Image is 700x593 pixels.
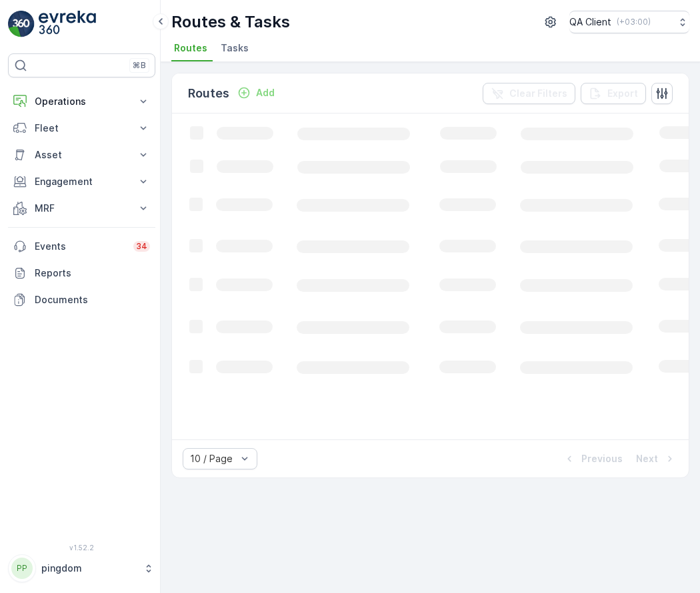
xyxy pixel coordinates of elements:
a: Documents [8,286,155,313]
button: MRF [8,195,155,222]
span: Routes [174,41,207,55]
button: PPpingdom [8,554,155,582]
p: Export [607,87,638,100]
p: Routes [188,84,229,103]
span: Tasks [221,41,249,55]
button: Fleet [8,115,155,142]
a: Reports [8,260,155,286]
button: Engagement [8,168,155,195]
p: Events [35,240,125,253]
img: logo_light-DOdMpM7g.png [39,11,96,37]
a: Events34 [8,233,155,260]
p: Previous [581,452,623,465]
button: Previous [561,451,624,467]
p: Clear Filters [509,87,567,100]
p: ⌘B [133,60,146,71]
button: Export [581,83,646,104]
p: Operations [35,95,129,108]
p: Reports [35,266,150,280]
p: MRF [35,202,129,215]
div: PP [11,558,33,579]
button: Clear Filters [483,83,575,104]
button: Asset [8,142,155,168]
p: Routes & Tasks [171,11,290,33]
img: logo [8,11,35,37]
p: Asset [35,148,129,162]
button: Next [635,451,678,467]
p: Engagement [35,175,129,188]
p: 34 [136,241,147,252]
button: QA Client(+03:00) [569,11,689,33]
p: Fleet [35,122,129,135]
button: Add [232,85,280,101]
p: Documents [35,293,150,307]
span: v 1.52.2 [8,544,155,552]
p: pingdom [41,562,137,575]
p: Add [256,86,275,100]
p: ( +03:00 ) [617,17,651,27]
p: QA Client [569,15,611,29]
p: Next [636,452,658,465]
button: Operations [8,88,155,115]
